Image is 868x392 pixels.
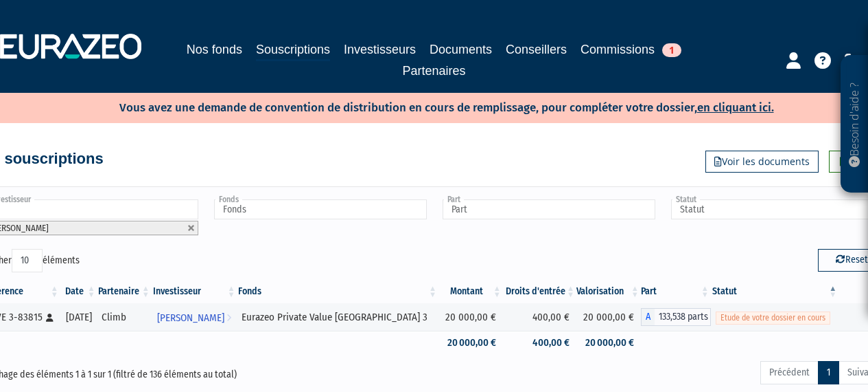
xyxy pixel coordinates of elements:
th: Part: activer pour trier la colonne par ordre croissant [641,280,711,303]
span: Etude de votre dossier en cours [716,312,830,325]
a: Documents [430,40,492,59]
p: Vous avez une demande de convention de distribution en cours de remplissage, pour compléter votre... [80,96,774,116]
a: Souscriptions [256,40,330,61]
a: [PERSON_NAME] [152,303,237,331]
span: 1 [662,43,681,57]
th: Partenaire: activer pour trier la colonne par ordre croissant [97,280,151,303]
i: [Français] Personne physique [46,314,54,322]
td: 20 000,00 € [438,303,503,331]
span: [PERSON_NAME] [157,305,224,331]
th: Statut : activer pour trier la colonne par ordre d&eacute;croissant [711,280,839,303]
td: 20 000,00 € [576,303,641,331]
a: 1 [818,361,839,384]
td: 20 000,00 € [576,331,641,355]
a: Commissions1 [580,40,681,59]
td: 400,00 € [503,303,576,331]
th: Montant: activer pour trier la colonne par ordre croissant [438,280,503,303]
a: Voir les documents [705,151,819,173]
th: Investisseur: activer pour trier la colonne par ordre croissant [152,280,237,303]
i: Voir l'investisseur [226,305,231,331]
th: Valorisation: activer pour trier la colonne par ordre croissant [576,280,641,303]
span: 133,538 parts [655,308,711,326]
td: 20 000,00 € [438,331,503,355]
div: [DATE] [65,310,93,325]
td: Climb [97,303,151,331]
td: 400,00 € [503,331,576,355]
select: Afficheréléments [12,249,43,272]
th: Fonds: activer pour trier la colonne par ordre croissant [237,280,438,303]
a: Partenaires [402,61,465,80]
div: A - Eurazeo Private Value Europe 3 [641,308,711,326]
th: Droits d'entrée: activer pour trier la colonne par ordre croissant [503,280,576,303]
a: en cliquant ici. [697,100,774,115]
th: Date: activer pour trier la colonne par ordre croissant [60,280,97,303]
a: Nos fonds [187,40,242,59]
a: Investisseurs [344,40,416,59]
a: Conseillers [506,40,567,59]
div: Eurazeo Private Value [GEOGRAPHIC_DATA] 3 [242,310,434,325]
span: A [641,308,655,326]
p: Besoin d'aide ? [847,63,863,186]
